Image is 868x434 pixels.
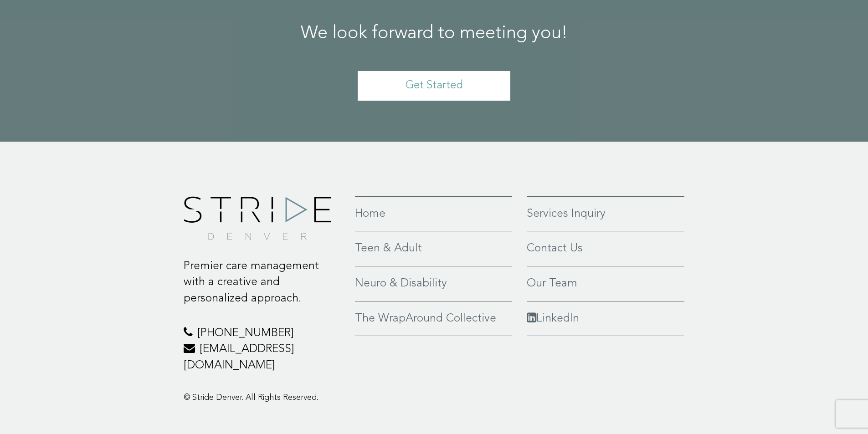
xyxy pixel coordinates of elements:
[527,311,685,327] a: LinkedIn
[358,71,510,101] a: Get Started
[355,311,512,327] a: The WrapAround Collective
[527,206,685,222] a: Services Inquiry
[184,393,318,402] span: © Stride Denver. All Rights Reserved.
[527,240,685,257] a: Contact Us
[184,196,331,240] img: footer-logo.png
[355,206,512,222] a: Home
[83,24,785,44] h2: We look forward to meeting you!
[355,276,512,292] a: Neuro & Disability
[184,325,342,374] p: [PHONE_NUMBER] [EMAIL_ADDRESS][DOMAIN_NAME]
[527,276,685,292] a: Our Team
[184,258,342,307] p: Premier care management with a creative and personalized approach.
[355,240,512,257] a: Teen & Adult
